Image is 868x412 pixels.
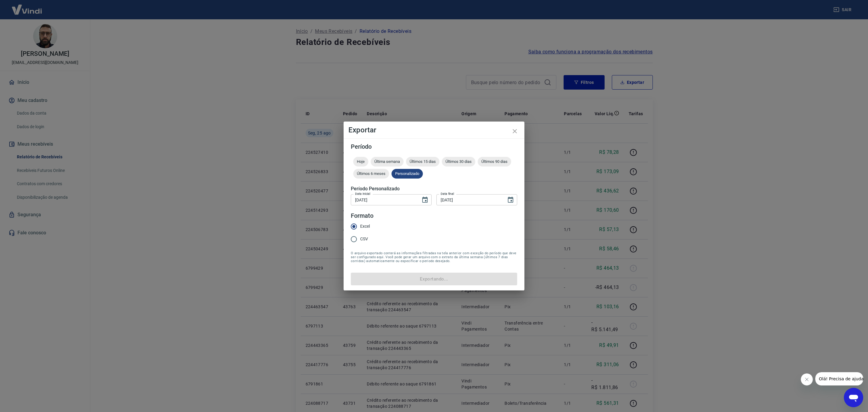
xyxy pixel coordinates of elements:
iframe: Botão para abrir a janela de mensagens [844,388,863,407]
label: Data final [441,192,454,196]
h5: Período Personalizado [351,186,517,192]
div: Últimos 6 meses [353,169,389,179]
span: Olá! Precisa de ajuda? [4,4,51,9]
span: Últimos 15 dias [406,159,439,164]
button: Choose date, selected date is 25 de ago de 2025 [505,194,517,206]
div: Últimos 15 dias [406,157,439,166]
div: Últimos 30 dias [442,157,475,166]
button: close [508,124,522,138]
span: Últimos 90 dias [478,159,511,164]
span: Última semana [371,159,404,164]
span: Personalizado [392,171,423,176]
div: Hoje [353,157,368,166]
span: O arquivo exportado conterá as informações filtradas na tela anterior com exceção do período que ... [351,251,517,263]
span: Últimos 30 dias [442,159,475,164]
input: DD/MM/YYYY [351,194,417,205]
span: Excel [360,223,370,230]
button: Choose date, selected date is 25 de ago de 2025 [419,194,431,206]
input: DD/MM/YYYY [436,194,502,205]
legend: Formato [351,211,373,220]
span: Hoje [353,159,368,164]
h5: Período [351,144,517,150]
span: Últimos 6 meses [353,171,389,176]
iframe: Fechar mensagem [801,373,813,385]
div: Últimos 90 dias [478,157,511,166]
div: Última semana [371,157,404,166]
iframe: Mensagem da empresa [815,372,863,385]
label: Data inicial [355,192,370,196]
div: Personalizado [392,169,423,179]
span: CSV [360,236,368,242]
h4: Exportar [348,126,520,134]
